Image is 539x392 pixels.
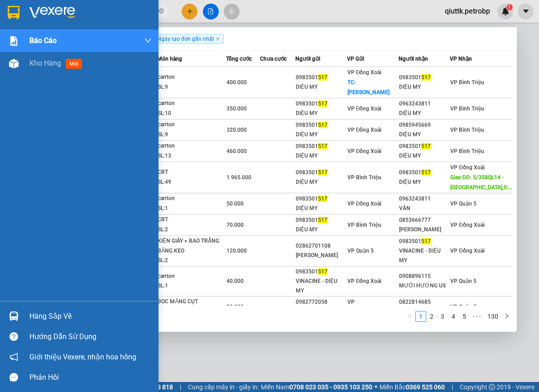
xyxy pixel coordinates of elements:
[158,256,226,266] div: SL: 2
[9,36,19,46] img: solution-icon
[399,109,450,118] div: DIỆU MY
[318,100,327,107] span: 517
[226,105,247,112] span: 350.000
[158,281,226,291] div: SL: 1
[226,201,244,207] span: 50.000
[347,148,382,154] span: VP Đồng Xoài
[450,201,476,207] span: VP Quận 5
[347,278,382,284] span: VP Đồng Xoài
[158,109,226,119] div: SL: 10
[399,194,450,204] div: 0963243811
[399,130,450,139] div: DIỆU MY
[399,215,450,225] div: 0853666777
[347,56,364,62] span: VP Gửi
[399,225,450,234] div: [PERSON_NAME]
[399,120,450,130] div: 0985945669
[318,268,327,275] span: 517
[318,143,327,149] span: 517
[404,311,415,322] button: left
[427,311,437,321] a: 2
[438,311,448,321] a: 3
[296,73,346,82] div: 0983501
[296,241,346,251] div: 02862701108
[399,142,450,151] div: 0983501
[10,373,18,382] span: message
[448,311,458,321] a: 4
[296,120,346,130] div: 0983501
[459,311,469,321] a: 5
[347,174,381,181] span: VP Bình Triệu
[158,167,226,177] div: CRT
[347,222,381,228] span: VP Bình Triệu
[158,99,226,109] div: carrton
[29,351,136,363] span: Giới thiệu Vexere, nhận hoa hồng
[226,174,251,181] span: 1.965.000
[158,151,226,161] div: SL: 13
[421,169,431,176] span: 517
[66,59,82,69] span: mới
[347,127,382,133] span: VP Đồng Xoài
[450,56,472,62] span: VP Nhận
[158,215,226,225] div: CRT
[159,7,164,16] span: close-circle
[159,8,164,14] span: close-circle
[8,6,19,19] img: logo-vxr
[318,122,327,128] span: 517
[226,79,247,86] span: 400.000
[158,130,226,140] div: SL: 9
[421,238,431,244] span: 517
[399,281,450,291] div: MƯỜI HƯƠNG US
[450,304,476,310] span: VP Quận 5
[158,236,226,256] div: KIỆN GIẤY + BAO TRẮNG BĂNG KEO
[296,177,346,187] div: DIỆU MY
[226,222,244,228] span: 70.000
[158,225,226,235] div: SL: 2
[10,332,18,341] span: question-circle
[347,105,382,112] span: VP Đồng Xoài
[296,142,346,151] div: 0983501
[347,201,382,207] span: VP Đồng Xoài
[450,174,512,191] span: Giao DĐ: 5/358QL14 -[GEOGRAPHIC_DATA],Đ...
[295,56,320,62] span: Người gửi
[144,37,152,44] span: down
[226,148,247,154] span: 460.000
[450,79,484,86] span: VP Bình Triệu
[459,311,470,322] li: 5
[158,120,226,130] div: carrton
[426,311,437,322] li: 2
[347,69,382,76] span: VP Đồng Xoài
[501,311,512,322] button: right
[501,311,512,322] li: Next Page
[470,311,484,322] span: •••
[415,311,426,322] li: 1
[296,277,346,296] div: VINACINE - DIỆU MY
[296,168,346,177] div: 0983501
[10,353,18,361] span: notification
[296,251,346,260] div: [PERSON_NAME]
[296,130,346,139] div: DIỆU MY
[296,109,346,118] div: DIỆU MY
[399,73,450,82] div: 0983501
[29,310,152,323] div: Hàng sắp về
[450,148,484,154] span: VP Bình Triệu
[399,99,450,109] div: 0963243811
[450,105,484,112] span: VP Bình Triệu
[437,311,448,322] li: 3
[296,297,346,307] div: 0982772058
[450,278,476,284] span: VP Quận 5
[399,56,428,62] span: Người nhận
[318,217,327,223] span: 517
[399,246,450,265] div: VINACINE - DIỆU MY
[399,237,450,246] div: 0983501
[296,194,346,204] div: 0983501
[9,311,19,321] img: warehouse-icon
[470,311,484,322] li: Next 5 Pages
[318,196,327,202] span: 517
[226,127,247,133] span: 320.000
[450,248,485,254] span: VP Đồng Xoài
[158,177,226,187] div: SL: 49
[226,56,252,62] span: Tổng cước
[347,79,390,96] span: TC: [PERSON_NAME]
[154,34,224,44] span: Ngày tạo đơn gần nhất
[450,127,484,133] span: VP Bình Triệu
